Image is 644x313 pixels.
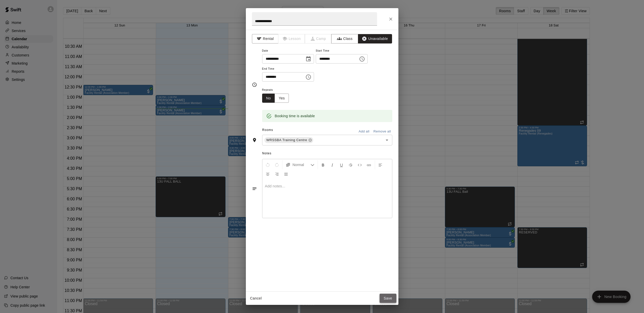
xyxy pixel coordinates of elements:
button: Format Bold [319,160,327,169]
button: Close [386,14,395,24]
button: Add all [356,128,372,136]
button: Yes [275,94,289,103]
svg: Notes [252,186,257,191]
button: Choose time, selected time is 6:30 PM [303,72,313,82]
div: WRSSBA Training Centre [264,137,313,143]
span: End Time [262,66,314,72]
span: Lessons must be created in the Services page first [278,34,305,43]
button: Class [331,34,358,43]
div: Booking time is available [275,111,315,121]
button: Insert Link [365,160,373,169]
button: Redo [273,160,281,169]
span: Camps can only be created in the Services page [305,34,332,43]
div: outlined button group [262,94,289,103]
button: Left Align [376,160,385,169]
button: Cancel [248,294,264,303]
span: WRSSBA Training Centre [264,138,309,143]
span: Normal [293,162,310,167]
button: Right Align [273,169,281,178]
svg: Timing [252,82,257,87]
button: Format Italics [328,160,337,169]
button: Save [380,294,396,303]
button: Format Strikethrough [346,160,355,169]
span: Start Time [316,48,368,54]
span: Notes [262,150,392,158]
button: Insert Code [355,160,364,169]
button: Justify Align [282,169,290,178]
button: Rental [252,34,279,43]
button: No [262,94,275,103]
button: Format Underline [337,160,346,169]
button: Open [383,137,391,144]
span: Date [262,48,314,54]
button: Choose date, selected date is Oct 16, 2025 [303,54,313,64]
button: Undo [263,160,272,169]
button: Remove all [372,128,392,136]
button: Choose time, selected time is 5:00 PM [357,54,367,64]
button: Unavailable [358,34,392,43]
span: Repeats [262,87,293,94]
span: Rooms [262,128,273,132]
button: Formatting Options [283,160,317,169]
button: Center Align [263,169,272,178]
svg: Rooms [252,138,257,143]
